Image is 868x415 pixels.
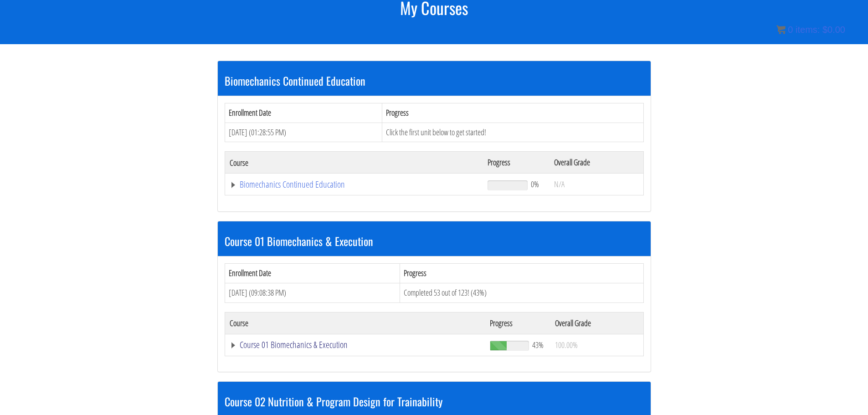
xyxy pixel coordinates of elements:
[400,264,643,283] th: Progress
[550,174,643,195] td: N/A
[532,340,544,350] span: 43%
[796,25,820,35] span: items:
[382,123,643,142] td: Click the first unit below to get started!
[483,152,549,174] th: Progress
[485,312,550,334] th: Progress
[788,25,793,35] span: 0
[822,25,827,35] span: $
[225,103,382,123] th: Enrollment Date
[230,180,479,189] a: Biomechanics Continued Education
[550,334,643,356] td: 100.00%
[776,25,786,34] img: icon11.png
[531,179,539,189] span: 0%
[225,75,644,87] h3: Biomechanics Continued Education
[382,103,643,123] th: Progress
[225,235,644,247] h3: Course 01 Biomechanics & Execution
[776,25,845,35] a: 0 items: $0.00
[550,312,643,334] th: Overall Grade
[225,283,400,302] td: [DATE] (09:08:38 PM)
[822,25,845,35] bdi: 0.00
[225,264,400,283] th: Enrollment Date
[225,395,644,407] h3: Course 02 Nutrition & Program Design for Trainability
[550,152,643,174] th: Overall Grade
[225,312,485,334] th: Course
[230,340,481,349] a: Course 01 Biomechanics & Execution
[225,123,382,142] td: [DATE] (01:28:55 PM)
[225,152,483,174] th: Course
[400,283,643,302] td: Completed 53 out of 123! (43%)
